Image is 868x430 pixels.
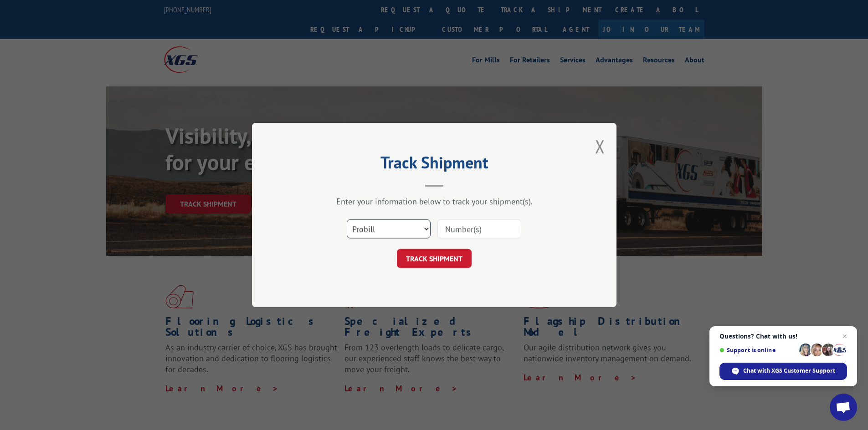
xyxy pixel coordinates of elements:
button: Close modal [595,134,605,158]
input: Number(s) [437,219,521,238]
span: Support is online [719,347,796,354]
button: TRACK SHIPMENT [397,249,472,268]
h2: Track Shipment [298,156,571,173]
div: Open chat [830,394,857,421]
span: Chat with XGS Customer Support [743,367,835,375]
div: Chat with XGS Customer Support [719,363,847,380]
div: Enter your information below to track your shipment(s). [298,196,571,207]
span: Close chat [839,331,850,342]
span: Questions? Chat with us! [719,333,847,340]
